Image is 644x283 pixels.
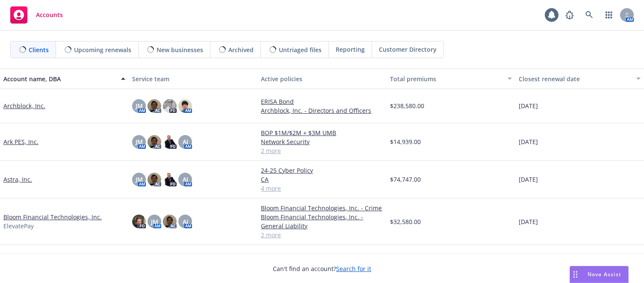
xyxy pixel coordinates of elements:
[178,99,192,113] img: photo
[570,266,581,283] div: Drag to move
[148,173,161,186] img: photo
[3,137,38,146] a: Ark PES, Inc.
[261,230,383,239] a: 2 more
[261,175,383,184] a: CA
[261,74,383,83] div: Active policies
[390,137,421,146] span: $14,939.00
[261,203,383,212] a: Bloom Financial Technologies, Inc. - Crime
[183,175,188,184] span: AJ
[132,74,254,83] div: Service team
[519,137,538,146] span: [DATE]
[129,68,257,89] button: Service team
[261,128,383,137] a: BOP $1M/$2M + $3M UMB
[136,137,143,146] span: JM
[279,45,322,54] span: Untriaged files
[3,212,102,221] a: Bloom Financial Technologies, Inc.
[519,217,538,226] span: [DATE]
[273,264,371,273] span: Can't find an account?
[570,266,629,283] button: Nova Assist
[3,175,32,184] a: Astra, Inc.
[257,68,386,89] button: Active policies
[261,97,383,106] a: ERISA Bond
[132,215,146,228] img: photo
[390,217,421,226] span: $32,580.00
[148,99,161,113] img: photo
[261,137,383,146] a: Network Security
[3,74,116,83] div: Account name, DBA
[157,45,203,54] span: New businesses
[588,271,621,278] span: Nova Assist
[581,6,598,24] a: Search
[151,217,158,226] span: JM
[336,45,365,54] span: Reporting
[390,74,502,83] div: Total premiums
[183,217,188,226] span: AJ
[519,175,538,184] span: [DATE]
[261,212,383,230] a: Bloom Financial Technologies, Inc. - General Liability
[390,175,421,184] span: $74,747.00
[390,101,424,110] span: $238,580.00
[261,166,383,175] a: 24-25 Cyber Policy
[3,221,34,230] span: ElevatePay
[36,12,63,18] span: Accounts
[163,135,177,149] img: photo
[379,45,437,54] span: Customer Directory
[136,175,143,184] span: JM
[7,3,66,27] a: Accounts
[519,101,538,110] span: [DATE]
[519,74,631,83] div: Closest renewal date
[163,99,177,113] img: photo
[163,215,177,228] img: photo
[515,68,644,89] button: Closest renewal date
[163,173,177,186] img: photo
[29,45,49,54] span: Clients
[183,137,188,146] span: AJ
[336,265,371,273] a: Search for it
[228,45,254,54] span: Archived
[74,45,131,54] span: Upcoming renewals
[136,101,143,110] span: JM
[561,6,578,24] a: Report a Bug
[261,184,383,193] a: 4 more
[261,106,383,115] a: Archblock, Inc. - Directors and Officers
[3,101,45,110] a: Archblock, Inc.
[148,135,161,149] img: photo
[261,146,383,155] a: 2 more
[387,68,515,89] button: Total premiums
[600,6,617,24] a: Switch app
